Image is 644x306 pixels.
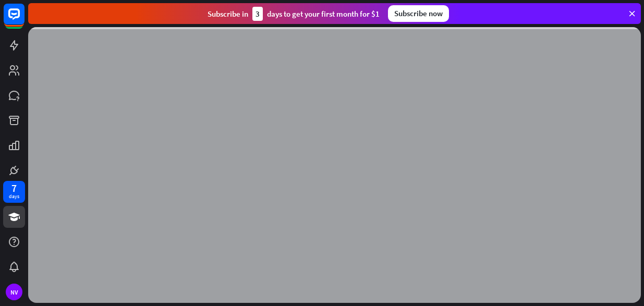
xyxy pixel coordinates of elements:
[9,193,19,200] div: days
[252,7,263,21] div: 3
[388,5,449,22] div: Subscribe now
[208,7,380,21] div: Subscribe in days to get your first month for $1
[6,284,22,300] div: NV
[11,183,17,193] div: 7
[3,181,25,203] a: 7 days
